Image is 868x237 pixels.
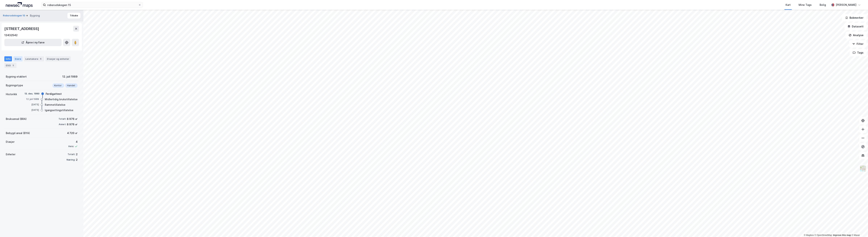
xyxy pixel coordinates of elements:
div: [DATE] [24,108,39,112]
div: 13. des. 1990 [24,92,40,95]
div: Bolig [820,3,826,7]
div: Heis: [68,145,74,148]
button: Robsrudskogen 15 [3,14,26,17]
div: 6 [39,57,43,61]
button: Analyse [846,32,867,39]
div: Igangsettingstillatelse [45,108,73,112]
div: Bygning etablert [6,74,27,79]
a: OpenStreetMap [815,234,832,236]
iframe: Chat Widget [850,220,868,237]
div: Etasjer [6,140,14,144]
div: [PERSON_NAME] [836,3,856,7]
div: 4 720 ㎡ [67,131,78,135]
div: 12. juli 1989 [62,74,78,79]
div: Bruksareal (BRA) [6,117,27,121]
div: Bebygd areal (BYA) [6,131,30,135]
div: Næring: [67,158,75,161]
div: Leietakere [24,56,44,61]
button: Filter [849,40,867,48]
button: Tags [850,49,867,56]
div: 2 [76,158,78,162]
div: Midlertidig brukstillatelse [45,97,78,102]
button: Tilbake [67,13,80,19]
button: Åpne i ny fane [4,39,62,46]
a: Improve this map [833,234,851,236]
div: [STREET_ADDRESS] [4,26,40,32]
div: Mine Tags [799,3,812,7]
img: Z [859,165,866,172]
div: 5 [11,64,15,67]
div: 8 976 ㎡ [67,122,78,127]
div: Bygning [30,13,40,18]
div: Etasjer og enheter [47,57,69,60]
button: Bokmerker [842,14,867,21]
div: Eiere [13,56,22,61]
img: logo.a4113a55bc3d86da70a041830d287a7e.svg [6,2,33,8]
button: Datasett [844,23,867,30]
div: Bygningstype [6,83,23,88]
div: 8 976 ㎡ [67,117,78,121]
div: ESG [4,63,16,68]
div: Enheter [6,152,15,157]
div: Totalt: [68,153,75,156]
div: Kart [786,3,791,7]
div: Annet: [59,123,66,126]
div: Totalt: [59,118,66,120]
div: Rammetillatelse [45,103,65,107]
div: 12432542 [4,33,18,37]
div: 12. juli 1989 [24,98,39,101]
a: Mapbox [804,234,814,236]
div: 2 [76,152,78,157]
input: Søk på adresse, matrikkel, gårdeiere, leietakere eller personer [46,2,138,8]
div: 4 [68,140,78,144]
div: Ferdigattest [46,92,62,96]
div: [DATE] [24,103,39,106]
div: Info [4,56,12,61]
div: Historikk [6,92,17,96]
